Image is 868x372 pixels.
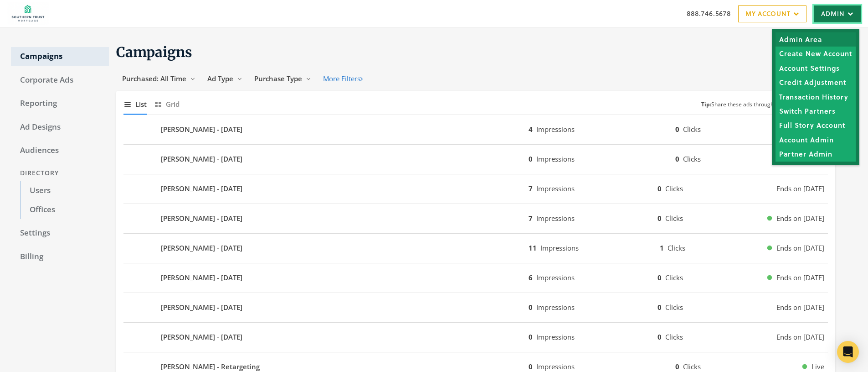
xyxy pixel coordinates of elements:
[540,243,579,252] span: Impressions
[776,47,856,61] a: Create New Account
[123,297,828,319] button: [PERSON_NAME] - [DATE]0Impressions0ClicksEnds on [DATE]
[161,213,242,224] b: [PERSON_NAME] - [DATE]
[11,247,109,267] a: Billing
[536,125,575,134] span: Impressions
[837,341,859,363] div: Open Intercom Messenger
[123,237,828,259] button: [PERSON_NAME] - [DATE]11Impressions1ClicksEnds on [DATE]
[529,214,533,223] b: 7
[536,362,575,371] span: Impressions
[776,183,824,194] span: Ends on [DATE]
[675,154,679,163] b: 0
[776,32,856,47] a: Admin Area
[660,243,664,252] b: 1
[657,332,662,341] b: 0
[701,100,791,109] small: Share these ads through a CSV.
[161,243,242,253] b: [PERSON_NAME] - [DATE]
[116,70,201,87] button: Purchased: All Time
[536,303,575,312] span: Impressions
[738,5,806,22] a: My Account
[154,94,180,114] button: Grid
[161,272,242,283] b: [PERSON_NAME] - [DATE]
[529,243,537,252] b: 11
[166,99,180,110] span: Grid
[20,181,109,200] a: Users
[123,326,828,348] button: [PERSON_NAME] - [DATE]0Impressions0ClicksEnds on [DATE]
[11,118,109,137] a: Ad Designs
[161,154,242,164] b: [PERSON_NAME] - [DATE]
[123,94,147,114] button: List
[123,178,828,200] button: [PERSON_NAME] - [DATE]7Impressions0ClicksEnds on [DATE]
[248,70,317,87] button: Purchase Type
[675,125,679,134] b: 0
[7,2,49,25] img: Adwerx
[123,148,828,170] button: [PERSON_NAME] - [DATE]0Impressions0ClicksLive
[161,183,242,194] b: [PERSON_NAME] - [DATE]
[657,184,662,193] b: 0
[161,302,242,313] b: [PERSON_NAME] - [DATE]
[536,184,575,193] span: Impressions
[116,43,192,61] span: Campaigns
[776,89,856,104] a: Transaction History
[161,332,242,342] b: [PERSON_NAME] - [DATE]
[776,104,856,118] a: Switch Partners
[776,272,824,283] span: Ends on [DATE]
[11,165,109,182] div: Directory
[665,273,683,282] span: Clicks
[675,362,679,371] b: 0
[529,154,533,163] b: 0
[812,362,824,372] span: Live
[683,154,701,163] span: Clicks
[161,124,242,135] b: [PERSON_NAME] - [DATE]
[11,71,109,90] a: Corporate Ads
[536,332,575,341] span: Impressions
[776,332,824,342] span: Ends on [DATE]
[135,99,147,110] span: List
[529,184,533,193] b: 7
[683,125,701,134] span: Clicks
[657,273,662,282] b: 0
[207,74,233,83] span: Ad Type
[161,362,260,372] b: [PERSON_NAME] - Retargeting
[254,74,302,83] span: Purchase Type
[20,200,109,220] a: Offices
[122,74,186,83] span: Purchased: All Time
[665,214,683,223] span: Clicks
[536,214,575,223] span: Impressions
[123,208,828,230] button: [PERSON_NAME] - [DATE]7Impressions0ClicksEnds on [DATE]
[776,302,824,313] span: Ends on [DATE]
[665,303,683,312] span: Clicks
[529,362,533,371] b: 0
[11,94,109,113] a: Reporting
[123,119,828,141] button: [PERSON_NAME] - [DATE]4Impressions0ClicksLive
[776,61,856,75] a: Account Settings
[776,75,856,89] a: Credit Adjustment
[701,100,711,108] b: Tip:
[11,141,109,160] a: Audiences
[529,332,533,341] b: 0
[11,47,109,66] a: Campaigns
[657,214,662,223] b: 0
[668,243,685,252] span: Clicks
[683,362,701,371] span: Clicks
[776,243,824,253] span: Ends on [DATE]
[776,213,824,224] span: Ends on [DATE]
[529,273,533,282] b: 6
[529,303,533,312] b: 0
[123,267,828,289] button: [PERSON_NAME] - [DATE]6Impressions0ClicksEnds on [DATE]
[814,5,861,22] a: Admin
[536,273,575,282] span: Impressions
[776,147,856,161] a: Partner Admin
[687,9,731,18] a: 888.746.5678
[665,184,683,193] span: Clicks
[776,132,856,147] a: Account Admin
[776,118,856,132] a: Full Story Account
[317,70,369,87] button: More Filters
[665,332,683,341] span: Clicks
[529,125,533,134] b: 4
[201,70,248,87] button: Ad Type
[657,303,662,312] b: 0
[11,224,109,243] a: Settings
[536,154,575,163] span: Impressions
